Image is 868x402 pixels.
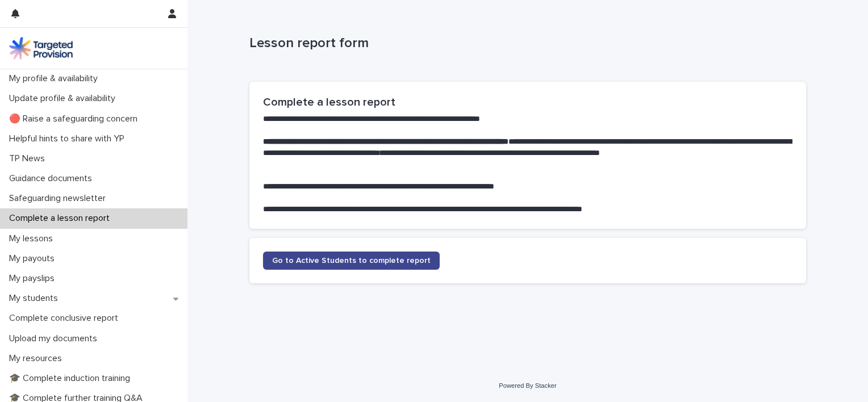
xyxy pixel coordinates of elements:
p: Lesson report form [249,35,802,52]
span: Go to Active Students to complete report [272,257,431,265]
p: Safeguarding newsletter [5,193,115,204]
p: My payouts [5,253,64,264]
p: Guidance documents [5,173,101,184]
img: M5nRWzHhSzIhMunXDL62 [9,37,73,60]
h2: Complete a lesson report [263,95,792,109]
p: My students [5,293,67,304]
p: Helpful hints to share with YP [5,133,133,144]
p: Upload my documents [5,333,106,344]
p: My payslips [5,273,64,284]
p: My profile & availability [5,73,107,84]
p: Complete conclusive report [5,313,127,324]
p: TP News [5,153,54,164]
p: 🎓 Complete induction training [5,373,139,384]
p: Complete a lesson report [5,213,119,224]
p: My resources [5,353,71,364]
a: Powered By Stacker [499,382,556,389]
p: My lessons [5,233,62,244]
a: Go to Active Students to complete report [263,252,440,270]
p: Update profile & availability [5,93,124,104]
p: 🔴 Raise a safeguarding concern [5,114,147,124]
